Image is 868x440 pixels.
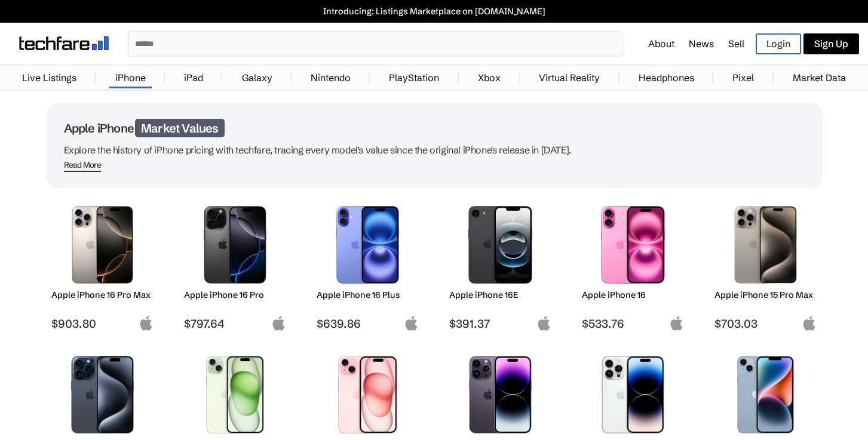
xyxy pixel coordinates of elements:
[633,66,700,90] a: Headphones
[193,206,277,284] img: iPhone 16 Pro
[787,66,852,90] a: Market Data
[317,316,419,331] span: $639.86
[51,290,154,300] h2: Apple iPhone 16 Pro Max
[305,66,357,90] a: Nintendo
[60,206,145,284] img: iPhone 16 Pro Max
[16,66,82,90] a: Live Listings
[64,121,805,136] h1: Apple iPhone
[756,33,801,54] a: Login
[139,316,154,331] img: apple-logo
[582,316,684,331] span: $533.76
[179,200,292,331] a: iPhone 16 Pro Apple iPhone 16 Pro $797.64 apple-logo
[714,290,817,300] h2: Apple iPhone 15 Pro Max
[135,119,225,137] span: Market Values
[317,290,419,300] h2: Apple iPhone 16 Plus
[449,290,551,300] h2: Apple iPhone 16E
[689,38,714,50] a: News
[449,316,551,331] span: $391.37
[19,36,109,50] img: techfare logo
[60,356,145,433] img: iPhone 15 Pro
[723,206,808,284] img: iPhone 15 Pro Max
[582,290,684,300] h2: Apple iPhone 16
[714,316,817,331] span: $703.03
[236,66,278,90] a: Galaxy
[803,33,859,54] a: Sign Up
[178,66,209,90] a: iPad
[669,316,684,331] img: apple-logo
[46,200,160,331] a: iPhone 16 Pro Max Apple iPhone 16 Pro Max $903.80 apple-logo
[576,200,690,331] a: iPhone 16 Apple iPhone 16 $533.76 apple-logo
[458,356,542,433] img: iPhone 14 Pro Max
[326,206,410,284] img: iPhone 16 Plus
[802,316,817,331] img: apple-logo
[728,38,744,50] a: Sell
[184,290,286,300] h2: Apple iPhone 16 Pro
[64,141,805,158] p: Explore the history of iPhone pricing with techfare, tracing every model's value since the origin...
[533,66,606,90] a: Virtual Reality
[383,66,445,90] a: PlayStation
[311,200,425,331] a: iPhone 16 Plus Apple iPhone 16 Plus $639.86 apple-logo
[536,316,551,331] img: apple-logo
[591,356,675,433] img: iPhone 14 Pro
[64,160,102,172] span: Read More
[726,66,760,90] a: Pixel
[458,206,542,284] img: iPhone 16E
[193,356,277,433] img: iPhone 15 Plus
[472,66,507,90] a: Xbox
[326,356,410,433] img: iPhone 15
[591,206,675,284] img: iPhone 16
[109,66,152,90] a: iPhone
[404,316,419,331] img: apple-logo
[271,316,286,331] img: apple-logo
[184,316,286,331] span: $797.64
[51,316,154,331] span: $903.80
[723,356,808,433] img: iPhone 14 Plus
[648,38,674,50] a: About
[444,200,557,331] a: iPhone 16E Apple iPhone 16E $391.37 apple-logo
[709,200,823,331] a: iPhone 15 Pro Max Apple iPhone 15 Pro Max $703.03 apple-logo
[6,6,862,17] a: Introducing: Listings Marketplace on [DOMAIN_NAME]
[64,160,102,170] div: Read More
